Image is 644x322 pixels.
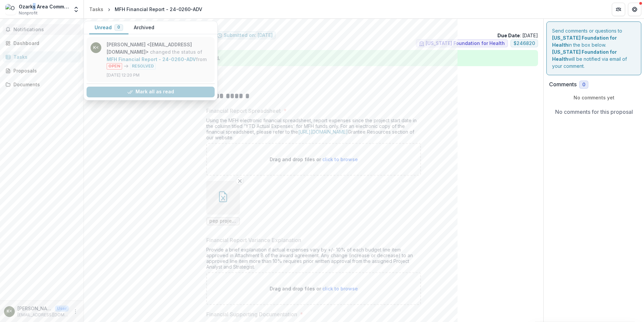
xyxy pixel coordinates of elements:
[13,40,75,47] div: Dashboard
[206,181,240,225] div: Remove Filepep project financial report through 7-2025.xlsx
[514,41,535,46] span: $ 246820
[87,4,205,14] nav: breadcrumb
[13,81,75,88] div: Documents
[19,3,69,10] div: Ozarks Area Community Action Corporation
[582,82,585,88] span: 0
[298,129,348,135] a: [URL][DOMAIN_NAME]
[497,32,538,39] p: : [DATE]
[224,33,273,38] span: Submitted on: [DATE]
[3,24,81,35] button: Notifications
[546,21,641,75] div: Send comments or questions to in the box below. will be notified via email of your comment.
[17,305,52,312] p: [PERSON_NAME] <[EMAIL_ADDRESS][DOMAIN_NAME]>
[107,41,211,70] p: changed the status of from
[206,236,301,244] p: Financial Report Variance Explanation
[209,218,237,224] span: pep project financial report through 7-2025.xlsx
[3,79,81,90] a: Documents
[497,33,520,38] strong: Due Date
[13,27,78,33] span: Notifications
[3,65,81,76] a: Proposals
[89,24,538,31] p: Patient Empowerment Project (PEP)
[115,6,202,13] div: MFH Financial Report - 24-0260-ADV
[128,21,160,34] button: Archived
[71,3,81,16] button: Open entity switcher
[549,94,639,101] p: No comments yet
[55,306,69,312] p: User
[270,156,358,163] p: Drag and drop files or
[555,108,633,116] p: No comments for this proposal
[13,67,75,74] div: Proposals
[206,107,281,115] p: Financial Report Spreadsheet
[5,4,16,15] img: Ozarks Area Community Action Corporation
[95,69,533,76] p: : from [US_STATE] Foundation for Health
[206,247,421,272] div: Provide a brief explanation if actual expenses vary by +/- 10% of each budget line item approved ...
[270,285,358,292] p: Drag and drop files or
[549,81,577,88] h2: Comments
[87,87,215,97] button: Mark all as read
[322,156,358,162] span: click to browse
[206,310,297,318] p: Financial Supporting Documentation
[19,10,38,16] span: Nonprofit
[117,25,120,30] span: 0
[17,312,69,318] p: [EMAIL_ADDRESS][DOMAIN_NAME]
[322,286,358,291] span: click to browse
[628,3,641,16] button: Get Help
[89,50,538,66] div: Task is completed! No further action needed.
[107,56,196,62] a: MFH Financial Report - 24-0260-ADV
[13,53,75,60] div: Tasks
[71,308,79,316] button: More
[552,35,617,48] strong: [US_STATE] Foundation for Health
[206,118,421,143] div: Using the MFH electronic financial spreadsheet, report expenses since the project start date in t...
[552,49,617,62] strong: [US_STATE] Foundation for Health
[236,177,244,185] button: Remove File
[87,4,106,14] a: Tasks
[3,51,81,62] a: Tasks
[89,6,103,13] div: Tasks
[89,21,128,34] button: Unread
[7,309,12,314] div: Kenneth Waugh <kwaugh@oac.ac>
[3,38,81,49] a: Dashboard
[426,41,505,46] span: [US_STATE] Foundation for Health
[612,3,625,16] button: Partners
